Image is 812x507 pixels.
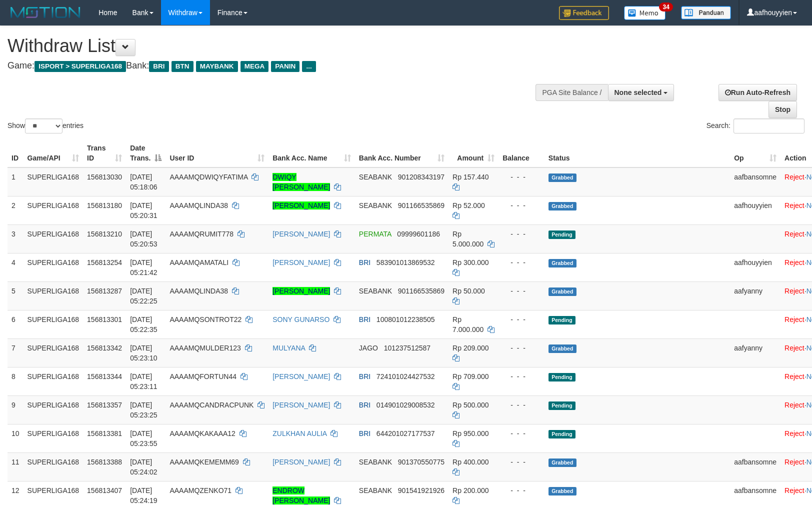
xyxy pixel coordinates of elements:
[272,315,329,323] a: SONY GUNARSO
[452,458,488,466] span: Rp 400.000
[502,200,540,210] div: - - -
[23,424,83,452] td: SUPERLIGA168
[271,61,299,72] span: PANIN
[169,458,238,466] span: AAAAMQKEMEMM69
[7,253,23,281] td: 4
[784,344,804,352] a: Reject
[359,201,392,209] span: SEABANK
[272,173,330,191] a: DWIQY [PERSON_NAME]
[784,258,804,266] a: Reject
[23,167,83,196] td: SUPERLIGA168
[23,253,83,281] td: SUPERLIGA168
[23,196,83,224] td: SUPERLIGA168
[730,253,780,281] td: aafhouyyien
[559,6,609,20] img: Feedback.jpg
[452,230,483,248] span: Rp 5.000.000
[171,61,193,72] span: BTN
[398,287,444,295] span: Copy 901166535869 to clipboard
[784,287,804,295] a: Reject
[196,61,238,72] span: MAYBANK
[87,486,122,494] span: 156813407
[7,424,23,452] td: 10
[502,172,540,182] div: - - -
[359,401,370,409] span: BRI
[169,287,228,295] span: AAAAMQLINDA38
[502,314,540,324] div: - - -
[535,84,607,101] div: PGA Site Balance /
[130,458,157,476] span: [DATE] 05:24:02
[23,281,83,310] td: SUPERLIGA168
[548,373,575,381] span: Pending
[302,61,315,72] span: ...
[130,230,157,248] span: [DATE] 05:20:53
[7,338,23,367] td: 7
[784,372,804,380] a: Reject
[149,61,168,72] span: BRI
[548,487,576,495] span: Grabbed
[359,344,378,352] span: JAGO
[87,429,122,437] span: 156813381
[169,315,241,323] span: AAAAMQSONTROT22
[268,139,355,167] th: Bank Acc. Name: activate to sort column ascending
[502,286,540,296] div: - - -
[7,224,23,253] td: 3
[359,429,370,437] span: BRI
[452,486,488,494] span: Rp 200.000
[130,372,157,390] span: [DATE] 05:23:11
[130,201,157,219] span: [DATE] 05:20:31
[498,139,544,167] th: Balance
[502,257,540,267] div: - - -
[359,287,392,295] span: SEABANK
[502,343,540,353] div: - - -
[272,458,330,466] a: [PERSON_NAME]
[502,229,540,239] div: - - -
[165,139,268,167] th: User ID: activate to sort column ascending
[376,315,435,323] span: Copy 100801012238505 to clipboard
[359,372,370,380] span: BRI
[502,485,540,495] div: - - -
[23,310,83,338] td: SUPERLIGA168
[502,428,540,438] div: - - -
[169,173,247,181] span: AAAAMQDWIQYFATIMA
[730,338,780,367] td: aafyanny
[87,372,122,380] span: 156813344
[25,118,62,133] select: Showentries
[784,173,804,181] a: Reject
[7,167,23,196] td: 1
[376,372,435,380] span: Copy 724101024427532 to clipboard
[240,61,269,72] span: MEGA
[23,395,83,424] td: SUPERLIGA168
[784,458,804,466] a: Reject
[272,486,330,504] a: ENDROW [PERSON_NAME]
[169,201,228,209] span: AAAAMQLINDA38
[130,315,157,333] span: [DATE] 05:22:35
[376,429,435,437] span: Copy 644201027177537 to clipboard
[272,372,330,380] a: [PERSON_NAME]
[130,401,157,419] span: [DATE] 05:23:25
[659,2,672,11] span: 34
[398,173,444,181] span: Copy 901208343197 to clipboard
[87,173,122,181] span: 156813030
[7,36,531,56] h1: Withdraw List
[452,315,483,333] span: Rp 7.000.000
[730,167,780,196] td: aafbansomne
[376,258,435,266] span: Copy 583901013869532 to clipboard
[624,6,666,20] img: Button%20Memo.svg
[548,287,576,296] span: Grabbed
[7,118,83,133] label: Show entries
[784,429,804,437] a: Reject
[87,344,122,352] span: 156813342
[784,401,804,409] a: Reject
[502,457,540,467] div: - - -
[730,281,780,310] td: aafyanny
[7,310,23,338] td: 6
[23,139,83,167] th: Game/API: activate to sort column ascending
[130,173,157,191] span: [DATE] 05:18:06
[730,196,780,224] td: aafhouyyien
[7,367,23,395] td: 8
[359,458,392,466] span: SEABANK
[452,173,488,181] span: Rp 157.440
[169,372,236,380] span: AAAAMQFORTUN44
[7,395,23,424] td: 9
[718,84,797,101] a: Run Auto-Refresh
